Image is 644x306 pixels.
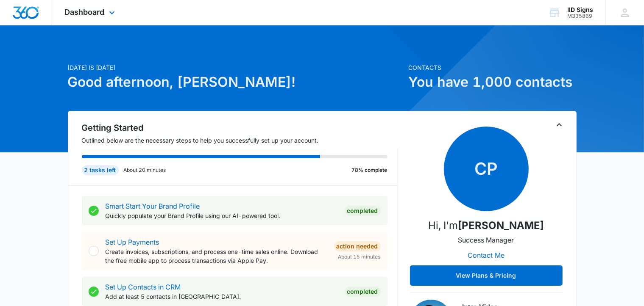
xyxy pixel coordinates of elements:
[106,211,338,220] p: Quickly populate your Brand Profile using our AI-powered tool.
[567,13,593,19] div: account id
[82,121,398,134] h2: Getting Started
[106,202,200,210] a: Smart Start Your Brand Profile
[459,245,513,265] button: Contact Me
[68,72,404,92] h1: Good afternoon, [PERSON_NAME]!
[409,63,577,72] p: Contacts
[410,265,563,286] button: View Plans & Pricing
[68,63,404,72] p: [DATE] is [DATE]
[338,253,381,261] span: About 15 minutes
[334,241,381,251] div: Action Needed
[82,165,119,175] div: 2 tasks left
[409,72,577,92] h1: You have 1,000 contacts
[554,120,564,130] button: Toggle Collapse
[458,235,514,245] p: Success Manager
[106,238,159,246] a: Set Up Payments
[124,166,166,174] p: About 20 minutes
[444,127,529,211] span: CP
[106,292,338,301] p: Add at least 5 contacts in [GEOGRAPHIC_DATA].
[428,218,544,233] p: Hi, I'm
[82,136,398,145] p: Outlined below are the necessary steps to help you successfully set up your account.
[567,6,593,13] div: account name
[345,206,381,216] div: Completed
[352,166,388,174] p: 78% complete
[106,247,327,265] p: Create invoices, subscriptions, and process one-time sales online. Download the free mobile app t...
[345,287,381,297] div: Completed
[106,283,181,291] a: Set Up Contacts in CRM
[65,8,105,17] span: Dashboard
[458,219,544,232] strong: [PERSON_NAME]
